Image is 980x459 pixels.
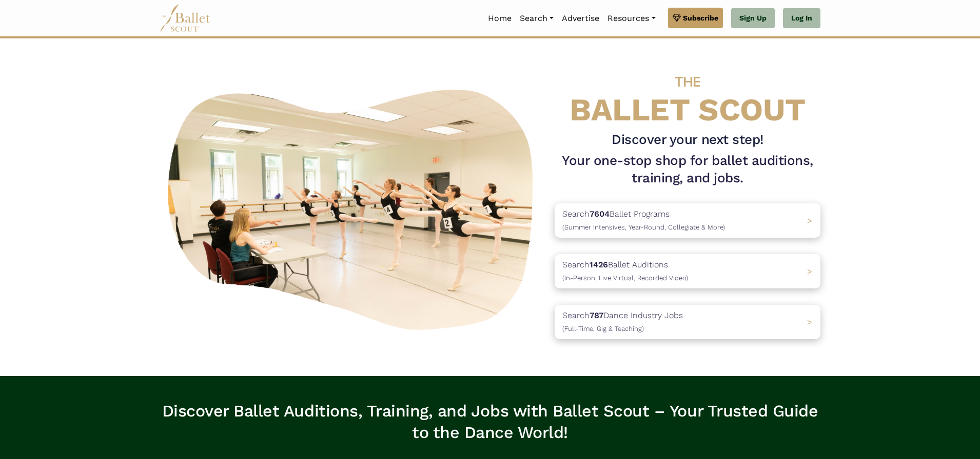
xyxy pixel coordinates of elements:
[555,305,820,339] a: Search787Dance Industry Jobs(Full-Time, Gig & Teaching) >
[562,325,644,332] span: (Full-Time, Gig & Teaching)
[562,223,725,231] span: (Summer Intensives, Year-Round, Collegiate & More)
[555,131,820,149] h3: Discover your next step!
[603,8,659,29] a: Resources
[555,254,820,288] a: Search1426Ballet Auditions(In-Person, Live Virtual, Recorded Video) >
[562,274,688,282] span: (In-Person, Live Virtual, Recorded Video)
[484,8,516,29] a: Home
[807,266,812,276] span: >
[558,8,603,29] a: Advertise
[783,8,820,29] a: Log In
[562,309,683,335] p: Search Dance Industry Jobs
[668,8,723,28] a: Subscribe
[516,8,558,29] a: Search
[562,207,725,234] p: Search Ballet Programs
[673,12,681,24] img: gem.svg
[160,78,546,336] img: A group of ballerinas talking to each other in a ballet studio
[562,258,688,284] p: Search Ballet Auditions
[555,203,820,238] a: Search7604Ballet Programs(Summer Intensives, Year-Round, Collegiate & More)>
[807,317,812,327] span: >
[590,209,610,219] b: 7604
[590,260,608,269] b: 1426
[555,152,820,187] h1: Your one-stop shop for ballet auditions, training, and jobs.
[683,12,718,24] span: Subscribe
[807,216,812,225] span: >
[160,401,820,443] h3: Discover Ballet Auditions, Training, and Jobs with Ballet Scout – Your Trusted Guide to the Dance...
[590,310,603,320] b: 787
[675,73,700,90] span: THE
[731,8,775,29] a: Sign Up
[555,59,820,127] h4: BALLET SCOUT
